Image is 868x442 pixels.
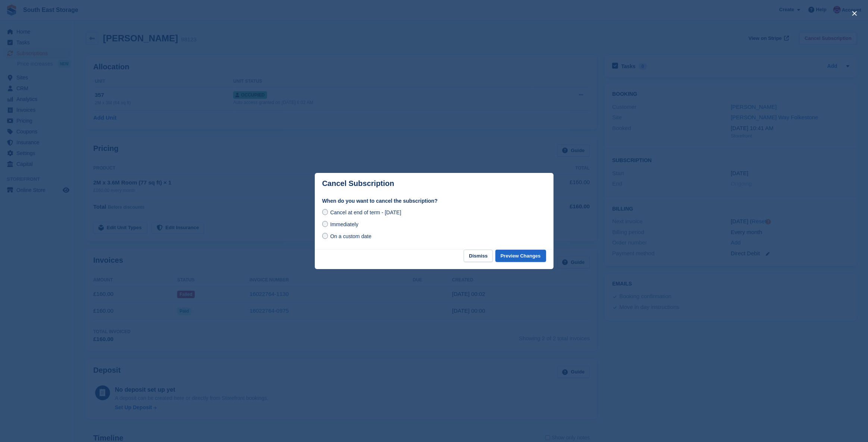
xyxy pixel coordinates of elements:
span: On a custom date [330,233,372,239]
p: Cancel Subscription [322,179,394,188]
button: Dismiss [464,250,493,262]
label: When do you want to cancel the subscription? [322,197,546,205]
span: Immediately [330,221,358,227]
input: On a custom date [322,233,328,239]
input: Cancel at end of term - [DATE] [322,209,328,215]
span: Cancel at end of term - [DATE] [330,209,401,215]
button: close [849,7,861,19]
input: Immediately [322,221,328,227]
button: Preview Changes [495,250,546,262]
